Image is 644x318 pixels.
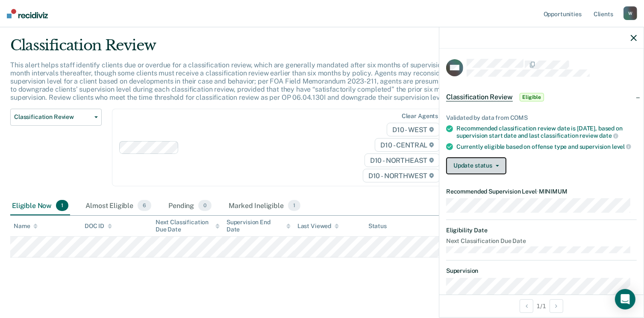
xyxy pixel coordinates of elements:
div: Almost Eligible [84,197,153,215]
div: 1 / 1 [439,295,644,317]
div: Supervision End Date [226,219,291,233]
span: D10 - WEST [387,123,440,136]
span: D10 - NORTHWEST [363,169,440,182]
span: D10 - NORTHEAST [365,153,440,167]
span: D10 - CENTRAL [375,138,440,152]
img: Recidiviz [7,9,48,18]
div: DOC ID [85,223,112,230]
dt: Next Classification Due Date [446,237,637,245]
div: Pending [167,197,213,215]
span: 0 [198,200,212,211]
div: Last Viewed [297,223,339,230]
span: date [599,132,618,139]
div: Classification Review [10,37,493,61]
div: Eligible Now [10,197,70,215]
span: level [612,143,631,150]
div: Classification ReviewEligible [439,84,644,111]
span: 1 [288,200,300,211]
span: Classification Review [14,113,91,121]
dt: Recommended Supervision Level MINIMUM [446,188,637,195]
div: Validated by data from COMS [446,114,637,121]
span: • [537,188,539,195]
div: W [623,6,637,20]
div: Name [14,223,38,230]
div: Status [368,223,387,230]
div: Marked Ineligible [227,197,302,215]
div: Recommended classification review date is [DATE], based on supervision start date and last classi... [456,125,637,139]
div: Next Classification Due Date [156,219,220,233]
dt: Eligibility Date [446,227,637,234]
p: This alert helps staff identify clients due or overdue for a classification review, which are gen... [10,61,488,102]
button: Next Opportunity [550,299,563,313]
span: 1 [56,200,68,211]
dt: Supervision [446,267,637,275]
div: Clear agents [402,113,438,120]
span: 6 [138,200,151,211]
button: Update status [446,157,506,174]
span: Eligible [520,93,544,101]
span: Classification Review [446,93,513,101]
div: Currently eligible based on offense type and supervision [456,143,637,150]
div: Open Intercom Messenger [615,289,635,309]
button: Previous Opportunity [520,299,533,313]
